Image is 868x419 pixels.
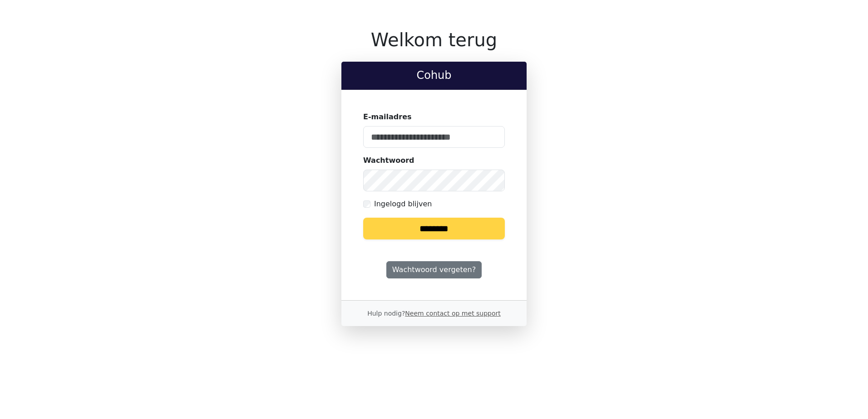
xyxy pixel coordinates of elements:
a: Wachtwoord vergeten? [386,261,482,278]
h2: Cohub [349,69,519,82]
a: Neem contact op met support [405,310,500,317]
label: E-mailadres [363,112,412,122]
label: Ingelogd blijven [374,199,432,209]
small: Hulp nodig? [367,310,501,317]
h1: Welkom terug [341,29,527,51]
label: Wachtwoord [363,155,414,166]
